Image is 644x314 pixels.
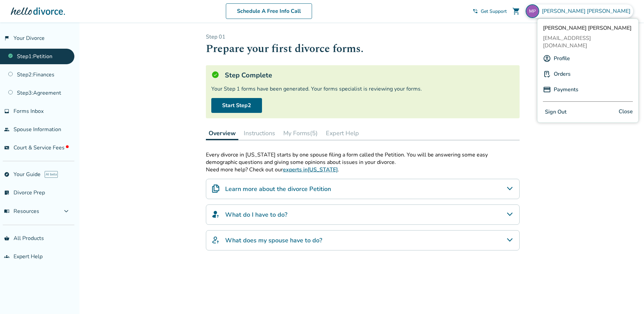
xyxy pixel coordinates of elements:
div: What do I have to do? [206,204,520,225]
span: phone_in_talk [473,8,478,14]
span: Forms Inbox [14,107,44,115]
span: universal_currency_alt [4,145,9,150]
button: Expert Help [323,126,362,140]
span: Resources [4,208,39,215]
span: shopping_cart [512,7,520,15]
img: Learn more about the divorce Petition [212,185,220,193]
a: Start Step2 [211,98,262,113]
span: Court & Service Fees [14,144,69,151]
h4: What do I have to do? [225,210,287,219]
div: Learn more about the divorce Petition [206,179,520,199]
p: Every divorce in [US_STATE] starts by one spouse filing a form called the Petition. You will be a... [206,151,520,166]
h1: Prepare your first divorce forms. [206,41,520,57]
span: people [4,127,9,132]
span: expand_more [62,207,70,215]
button: Sign Out [543,107,569,117]
img: perceptiveshark@yahoo.com [526,4,539,18]
p: Step 0 1 [206,33,520,41]
a: Schedule A Free Info Call [226,3,312,19]
a: phone_in_talkGet Support [473,8,507,15]
a: Profile [554,52,570,65]
span: AI beta [45,171,58,178]
img: What do I have to do? [212,210,220,218]
span: menu_book [4,209,9,214]
span: Get Support [481,8,507,15]
a: Payments [554,83,578,96]
a: Orders [554,68,571,80]
p: Need more help? Check out our . [206,166,520,173]
h4: Learn more about the divorce Petition [225,185,331,193]
span: list_alt_check [4,190,9,195]
div: Your Step 1 forms have been generated. Your forms specialist is reviewing your forms. [211,85,514,93]
img: A [543,54,551,63]
a: experts in[US_STATE] [283,166,338,173]
span: Close [619,107,633,117]
span: [EMAIL_ADDRESS][DOMAIN_NAME] [543,34,633,49]
span: [PERSON_NAME] [PERSON_NAME] [543,24,633,32]
img: P [543,70,551,78]
span: inbox [4,108,9,114]
span: [PERSON_NAME] [PERSON_NAME] [542,7,633,15]
img: P [543,86,551,94]
button: Overview [206,126,238,140]
span: flag_2 [4,35,9,41]
span: groups [4,254,9,259]
span: shopping_basket [4,236,9,241]
div: What does my spouse have to do? [206,230,520,250]
button: Instructions [241,126,278,140]
img: What does my spouse have to do? [212,236,220,244]
span: explore [4,172,9,177]
button: My Forms(5) [281,126,320,140]
h5: Step Complete [225,71,272,80]
iframe: Chat Widget [610,282,644,314]
h4: What does my spouse have to do? [225,236,322,245]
